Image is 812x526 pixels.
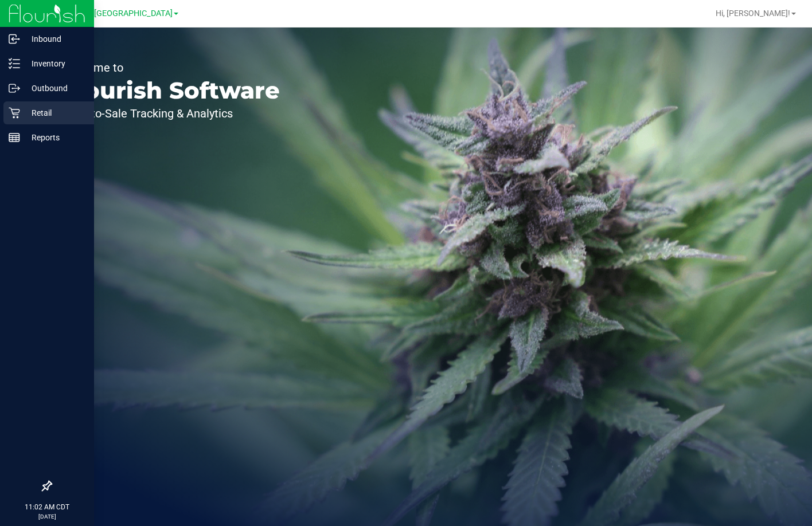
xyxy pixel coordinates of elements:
inline-svg: Outbound [9,83,20,94]
p: [DATE] [5,512,89,521]
p: Retail [20,106,89,120]
span: Hi, [PERSON_NAME]! [716,9,790,18]
p: Welcome to [62,62,280,73]
inline-svg: Inbound [9,33,20,45]
inline-svg: Reports [9,132,20,143]
p: Inventory [20,57,89,70]
p: Flourish Software [62,79,280,102]
p: 11:02 AM CDT [5,502,89,512]
span: TX Austin [GEOGRAPHIC_DATA] [56,9,173,18]
p: Reports [20,131,89,144]
inline-svg: Retail [9,107,20,119]
p: Outbound [20,81,89,95]
p: Seed-to-Sale Tracking & Analytics [62,108,280,119]
p: Inbound [20,32,89,46]
inline-svg: Inventory [9,58,20,69]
